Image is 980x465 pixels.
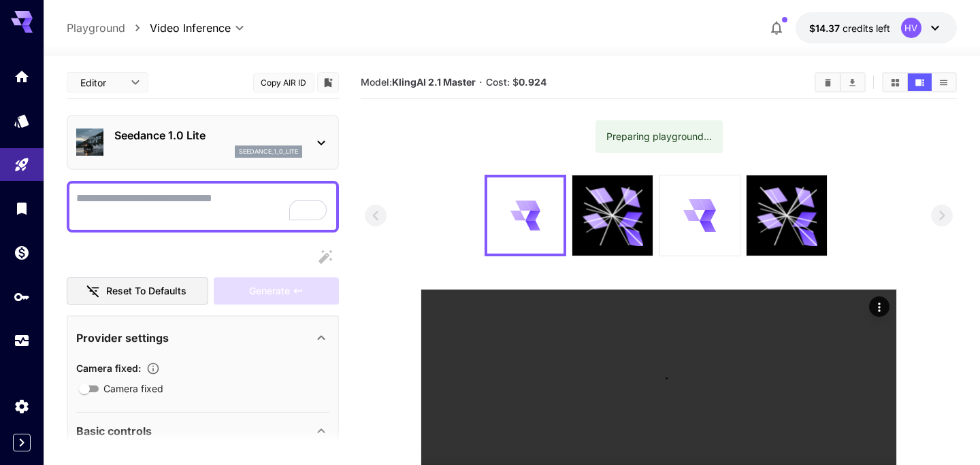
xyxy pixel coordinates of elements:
[869,296,889,317] div: Actions
[150,20,231,36] span: Video Inference
[322,74,334,90] button: Add to library
[14,200,30,217] div: Library
[479,74,483,90] p: ·
[76,423,152,439] p: Basic controls
[76,122,329,163] div: Seedance 1.0 Liteseedance_1_0_lite
[809,21,890,35] div: $14.3662
[815,72,866,92] div: Clear AllDownload All
[80,75,122,90] span: Editor
[908,73,932,91] button: Show media in video view
[14,244,30,261] div: Wallet
[14,288,30,305] div: API Keys
[796,12,957,44] button: $14.3662HV
[13,434,31,451] button: Expand sidebar
[76,415,329,447] div: Basic controls
[14,398,30,415] div: Settings
[76,330,169,346] p: Provider settings
[486,76,546,88] span: Cost: $
[67,20,150,36] nav: breadcrumb
[606,124,712,149] div: Preparing playground...
[76,190,329,223] textarea: To enrich screen reader interactions, please activate Accessibility in Grammarly extension settings
[809,22,843,34] span: $14.37
[14,112,30,129] div: Models
[816,73,840,91] button: Clear All
[239,147,298,156] p: seedance_1_0_lite
[14,68,30,85] div: Home
[882,72,957,92] div: Show media in grid viewShow media in video viewShow media in list view
[76,362,141,374] span: Camera fixed :
[103,381,163,396] span: Camera fixed
[901,18,921,38] div: HV
[840,73,864,91] button: Download All
[932,73,955,91] button: Show media in list view
[14,156,30,173] div: Playground
[883,73,907,91] button: Show media in grid view
[114,127,302,143] p: Seedance 1.0 Lite
[843,22,890,34] span: credits left
[67,20,125,36] a: Playground
[361,76,476,88] span: Model:
[519,76,546,88] b: 0.924
[76,322,329,354] div: Provider settings
[67,277,208,305] button: Reset to defaults
[392,76,476,88] b: KlingAI 2.1 Master
[14,332,30,349] div: Usage
[253,73,314,92] button: Copy AIR ID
